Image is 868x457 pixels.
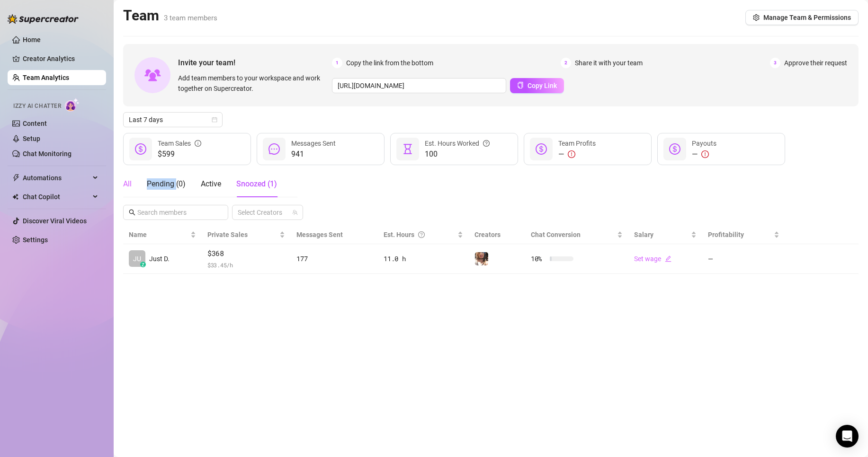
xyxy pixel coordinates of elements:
span: Copy the link from the bottom [346,58,433,68]
span: info-circle [195,138,201,149]
span: Invite your team! [178,57,332,69]
span: 941 [291,149,336,160]
span: 100 [425,149,490,160]
span: 3 [770,58,780,68]
img: AI Chatter [65,98,80,112]
div: Pending ( 0 ) [147,178,186,190]
a: Creator Analytics [23,51,98,66]
span: dollar-circle [536,143,547,155]
span: Team Profits [558,140,596,147]
span: $599 [158,149,201,160]
a: Settings [23,236,48,244]
span: message [268,143,280,155]
a: Content [23,120,47,127]
span: calendar [212,117,217,123]
span: 2 [561,58,571,68]
span: JU [133,254,141,264]
th: Creators [469,226,525,244]
span: search [129,209,135,216]
span: setting [753,14,760,21]
span: exclamation-circle [568,150,575,158]
span: thunderbolt [12,174,20,182]
div: Est. Hours [384,229,455,240]
div: Open Intercom Messenger [836,425,859,448]
span: edit [665,255,671,262]
span: hourglass [402,143,413,155]
a: Home [23,36,41,44]
span: dollar-circle [135,143,146,155]
td: — [702,244,785,274]
span: 10 % [531,254,546,264]
span: Payouts [692,140,716,147]
a: Team Analytics [23,74,69,81]
span: 1 [332,58,342,68]
div: 177 [296,254,372,264]
span: Copy Link [528,82,557,89]
span: Private Sales [207,231,248,238]
img: logo-BBDzfeDw.svg [8,14,79,24]
span: Just D. [149,254,170,264]
h2: Team [123,7,217,25]
span: Automations [23,170,90,185]
img: Aest [475,252,488,265]
span: Chat Copilot [23,189,90,204]
span: Share it with your team [575,58,643,68]
div: — [558,149,596,160]
div: z [140,262,146,267]
a: Chat Monitoring [23,150,72,158]
span: Approve their request [784,58,847,68]
span: $368 [207,248,285,259]
span: Snoozed ( 1 ) [236,179,277,188]
a: Discover Viral Videos [23,217,87,225]
th: Name [123,226,202,244]
span: $ 33.45 /h [207,260,285,270]
button: Manage Team & Permissions [745,10,859,25]
span: Messages Sent [296,231,343,238]
a: Setup [23,135,40,142]
span: exclamation-circle [701,150,709,158]
span: Profitability [708,231,744,238]
span: Last 7 days [129,113,217,127]
span: Izzy AI Chatter [13,102,61,111]
input: Search members [137,207,215,218]
span: question-circle [483,138,490,149]
span: 3 team members [164,14,217,22]
div: Est. Hours Worked [425,138,490,149]
span: copy [517,82,524,88]
span: dollar-circle [669,143,680,155]
span: Name [129,229,188,240]
span: team [292,210,298,215]
span: Salary [634,231,653,238]
button: Copy Link [510,78,564,93]
img: Chat Copilot [12,193,18,200]
a: Set wageedit [634,255,671,263]
div: — [692,149,716,160]
span: Manage Team & Permissions [763,14,851,21]
span: Add team members to your workspace and work together on Supercreator. [178,73,328,94]
span: Chat Conversion [531,231,581,238]
span: Active [201,179,221,188]
div: 11.0 h [384,254,463,264]
div: Team Sales [158,138,201,149]
div: All [123,178,132,190]
span: Messages Sent [291,140,336,147]
span: question-circle [418,229,425,240]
